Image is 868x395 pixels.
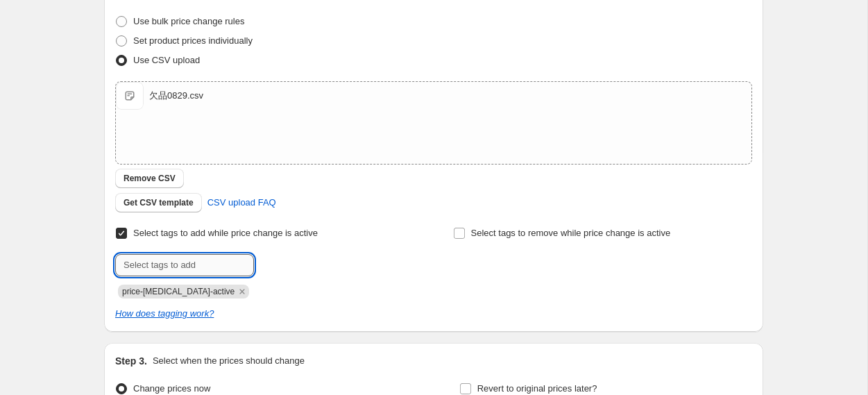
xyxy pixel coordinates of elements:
[115,354,147,368] h2: Step 3.
[133,35,253,46] span: Set product prices individually
[133,55,200,65] span: Use CSV upload
[153,354,305,368] p: Select when the prices should change
[122,287,235,296] span: price-change-job-active
[477,383,597,394] span: Revert to original prices later?
[124,173,176,184] span: Remove CSV
[149,89,203,103] div: 欠品0829.csv
[133,383,210,394] span: Change prices now
[471,228,671,238] span: Select tags to remove while price change is active
[115,169,184,188] button: Remove CSV
[115,254,254,276] input: Select tags to add
[133,228,318,238] span: Select tags to add while price change is active
[207,196,276,210] span: CSV upload FAQ
[236,285,248,298] button: Remove price-change-job-active
[124,197,194,208] span: Get CSV template
[115,308,214,319] a: How does tagging work?
[133,16,244,26] span: Use bulk price change rules
[115,193,202,212] button: Get CSV template
[199,192,284,214] a: CSV upload FAQ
